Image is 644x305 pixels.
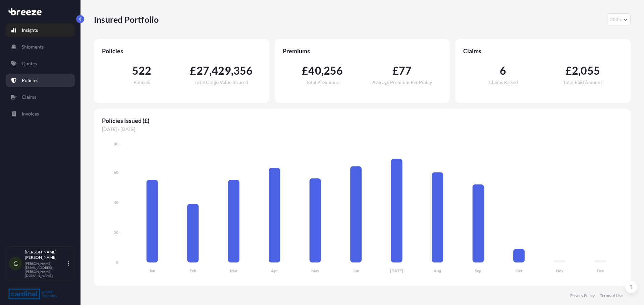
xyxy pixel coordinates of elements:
span: Total Premiums [306,80,339,85]
a: Insights [6,23,75,37]
tspan: 40 [114,200,118,205]
span: Premiums [283,47,442,55]
span: 2 [572,65,578,76]
tspan: Mar [230,268,237,273]
span: £ [190,65,196,76]
span: [DATE] - [DATE] [102,126,623,133]
tspan: Jan [149,268,155,273]
p: Quotes [22,60,37,67]
tspan: Feb [190,268,196,273]
span: 77 [399,65,412,76]
span: Claims [463,47,623,55]
tspan: Jun [353,268,359,273]
tspan: Nov [556,268,564,273]
span: 27 [197,65,209,76]
p: [PERSON_NAME] [PERSON_NAME] [25,249,66,260]
span: , [209,65,212,76]
tspan: Oct [516,268,523,273]
a: Privacy Policy [570,293,595,298]
span: , [231,65,233,76]
img: organization-logo [8,289,57,299]
span: G [13,260,18,267]
p: Shipments [22,44,44,50]
span: 40 [308,65,321,76]
p: Policies [22,77,38,84]
p: [PERSON_NAME][EMAIL_ADDRESS][PERSON_NAME][DOMAIN_NAME] [25,261,66,278]
span: £ [392,65,399,76]
tspan: Aug [434,268,441,273]
a: Invoices [6,107,75,121]
a: Policies [6,74,75,87]
span: 522 [132,65,152,76]
span: 429 [212,65,231,76]
tspan: Dec [597,268,604,273]
a: Quotes [6,57,75,70]
a: Shipments [6,40,75,54]
tspan: 80 [114,141,118,146]
tspan: 20 [114,230,118,235]
span: Policies [133,80,150,85]
span: Policies Issued (£) [102,117,623,125]
span: 055 [581,65,600,76]
span: Policies [102,47,261,55]
span: 356 [233,65,253,76]
span: £ [566,65,572,76]
tspan: [DATE] [390,268,403,273]
span: Claims Raised [489,80,518,85]
span: 2025 [610,16,621,23]
button: Year Selector [607,13,631,25]
span: Total Paid Amount [563,80,602,85]
span: £ [302,65,308,76]
tspan: Sep [475,268,481,273]
span: 256 [324,65,343,76]
span: , [578,65,581,76]
a: Claims [6,90,75,104]
tspan: Apr [271,268,278,273]
p: Insights [22,27,38,33]
p: Invoices [22,110,39,117]
span: , [321,65,324,76]
tspan: May [311,268,319,273]
span: Total Cargo Value Insured [195,80,248,85]
p: Claims [22,94,36,100]
span: 6 [500,65,506,76]
a: Terms of Use [600,293,623,298]
tspan: 60 [114,170,118,175]
span: Average Premium Per Policy [372,80,432,85]
p: Insured Portfolio [94,14,159,25]
tspan: 0 [116,260,118,265]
